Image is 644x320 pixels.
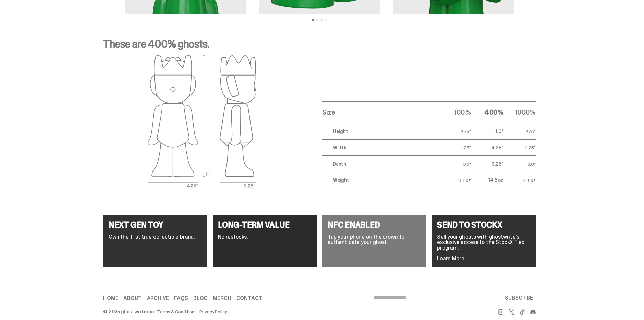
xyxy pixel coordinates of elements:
[193,296,208,301] a: Blog
[437,255,465,262] a: Learn More.
[503,123,536,140] td: 27.5"
[438,140,471,156] td: 1.125"
[322,172,438,188] td: Weight
[438,156,471,172] td: 0.8"
[438,123,471,140] td: 2.75"
[438,102,471,123] th: 100%
[322,102,438,123] th: Size
[322,140,438,156] td: Width
[503,102,536,123] th: 1000%
[437,234,530,251] p: Sell your ghosts with ghostwrite’s exclusive access to the StockX Flex program.
[438,172,471,188] td: 0.7 oz
[103,39,536,55] p: These are 400% ghosts.
[471,140,503,156] td: 4.25"
[147,296,169,301] a: Archive
[148,55,256,188] img: ghost outlines spec
[109,234,202,240] p: Own the first true collectible brand.
[471,172,503,188] td: 14.5 oz
[213,296,231,301] a: Merch
[503,140,536,156] td: 11.25"
[103,309,154,314] div: © 2025 ghostwrite inc
[502,291,536,305] button: SUBSCRIBE
[328,221,421,229] h4: NFC ENABLED
[325,19,327,21] button: View slide 4
[103,296,118,301] a: Home
[471,156,503,172] td: 3.25"
[503,156,536,172] td: 8.0"
[322,123,438,140] td: Height
[316,19,318,21] button: View slide 2
[322,156,438,172] td: Depth
[174,296,188,301] a: FAQs
[236,296,262,301] a: Contact
[437,221,530,229] h4: SEND TO STOCKX
[199,309,227,314] a: Privacy Policy
[471,102,503,123] th: 400%
[123,296,141,301] a: About
[157,309,196,314] a: Terms & Conditions
[471,123,503,140] td: 11.0"
[109,221,202,229] h4: NEXT GEN TOY
[503,172,536,188] td: 2.3 lbs
[218,234,311,240] p: No restocks.
[320,19,323,21] button: View slide 3
[312,19,314,21] button: View slide 1
[328,234,421,245] p: Tap your phone on the crown to authenticate your ghost.
[218,221,311,229] h4: LONG-TERM VALUE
